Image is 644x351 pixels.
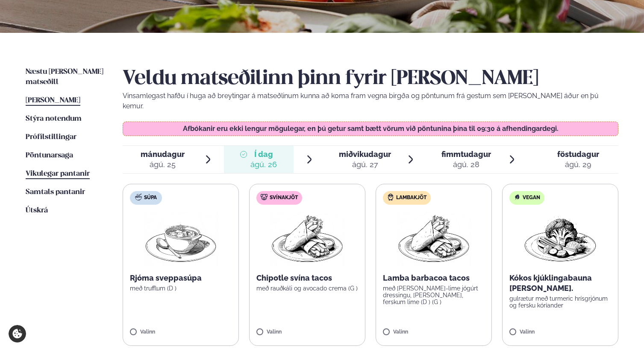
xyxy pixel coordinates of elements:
span: [PERSON_NAME] [26,97,80,104]
p: með [PERSON_NAME]-lime jógúrt dressingu, [PERSON_NAME], ferskum lime (D ) (G ) [383,285,485,305]
a: Pöntunarsaga [26,151,73,161]
span: miðvikudagur [339,150,391,159]
img: Lamb.svg [387,194,394,200]
span: Pöntunarsaga [26,152,73,159]
img: Vegan.png [523,212,598,266]
img: Vegan.svg [514,194,520,200]
img: Wraps.png [396,212,471,266]
a: Útskrá [26,206,48,216]
div: ágú. 27 [339,160,391,170]
p: Rjóma sveppasúpa [130,273,232,283]
a: Vikulegar pantanir [26,169,90,179]
img: soup.svg [135,194,142,200]
span: fimmtudagur [441,150,491,159]
span: Útskrá [26,207,48,214]
p: Lamba barbacoa tacos [383,273,485,283]
span: Prófílstillingar [26,133,76,141]
span: Lambakjöt [396,194,426,201]
img: pork.svg [261,194,268,200]
span: Í dag [250,149,277,160]
span: föstudagur [557,150,599,159]
p: Afbókanir eru ekki lengur mögulegar, en þú getur samt bætt vörum við pöntunina þína til 09:30 á a... [132,125,610,132]
p: Chipotle svína tacos [256,273,358,283]
span: Svínakjöt [270,194,298,201]
img: Wraps.png [270,212,345,266]
p: Vinsamlegast hafðu í huga að breytingar á matseðlinum kunna að koma fram vegna birgða og pöntunum... [123,91,618,111]
a: Næstu [PERSON_NAME] matseðill [26,67,106,87]
a: Cookie settings [9,325,26,342]
span: Stýra notendum [26,115,82,122]
span: Súpa [144,194,157,201]
span: Vegan [523,194,540,201]
div: ágú. 25 [141,160,185,170]
img: Soup.png [143,212,218,266]
p: gulrætur með turmeric hrísgrjónum og fersku kóríander [509,295,611,309]
div: ágú. 26 [250,160,277,170]
p: Kókos kjúklingabauna [PERSON_NAME]. [509,273,611,293]
div: ágú. 29 [557,160,599,170]
span: mánudagur [141,150,185,159]
span: Vikulegar pantanir [26,170,90,177]
span: Næstu [PERSON_NAME] matseðill [26,68,103,86]
span: Samtals pantanir [26,189,85,196]
a: Prófílstillingar [26,132,76,142]
div: ágú. 28 [441,160,491,170]
a: Samtals pantanir [26,187,85,197]
a: [PERSON_NAME] [26,96,80,106]
p: með trufflum (D ) [130,285,232,292]
p: með rauðkáli og avocado crema (G ) [256,285,358,292]
a: Stýra notendum [26,114,82,124]
h2: Veldu matseðilinn þinn fyrir [PERSON_NAME] [123,67,618,91]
